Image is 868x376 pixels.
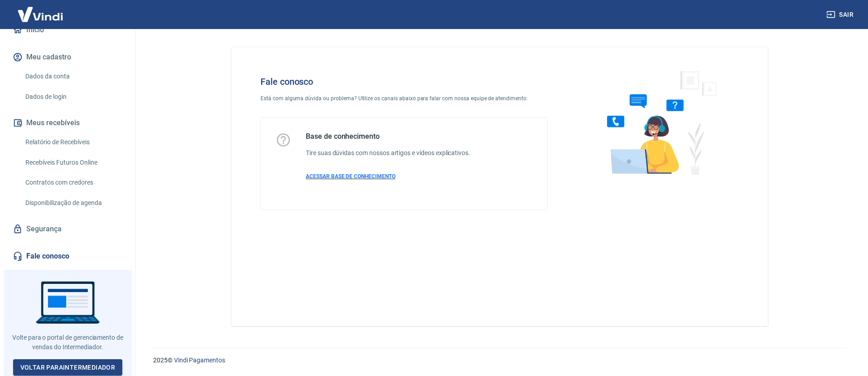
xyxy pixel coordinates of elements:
[11,113,125,133] button: Meus recebíveis
[11,20,125,40] a: Início
[11,0,70,28] img: Vindi
[22,173,125,192] a: Contratos com credores
[11,47,125,67] button: Meu cadastro
[306,148,470,158] h6: Tire suas dúvidas com nossos artigos e vídeos explicativos.
[22,194,125,212] a: Disponibilização de agenda
[11,219,125,239] a: Segurança
[174,356,225,364] a: Vindi Pagamentos
[11,246,125,266] a: Fale conosco
[589,62,727,183] img: Fale conosco
[306,172,470,181] a: ACESSAR BASE DE CONHECIMENTO
[22,67,125,86] a: Dados da conta
[260,76,548,87] h4: Fale conosco
[825,6,857,23] button: Sair
[22,133,125,151] a: Relatório de Recebíveis
[22,153,125,172] a: Recebíveis Futuros Online
[260,94,548,103] p: Está com alguma dúvida ou problema? Utilize os canais abaixo para falar com nossa equipe de atend...
[306,173,395,180] span: ACESSAR BASE DE CONHECIMENTO
[13,359,123,376] a: Voltar paraIntermediador
[22,88,125,106] a: Dados de login
[153,356,846,365] p: 2025 ©
[306,132,470,141] h5: Base de conhecimento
